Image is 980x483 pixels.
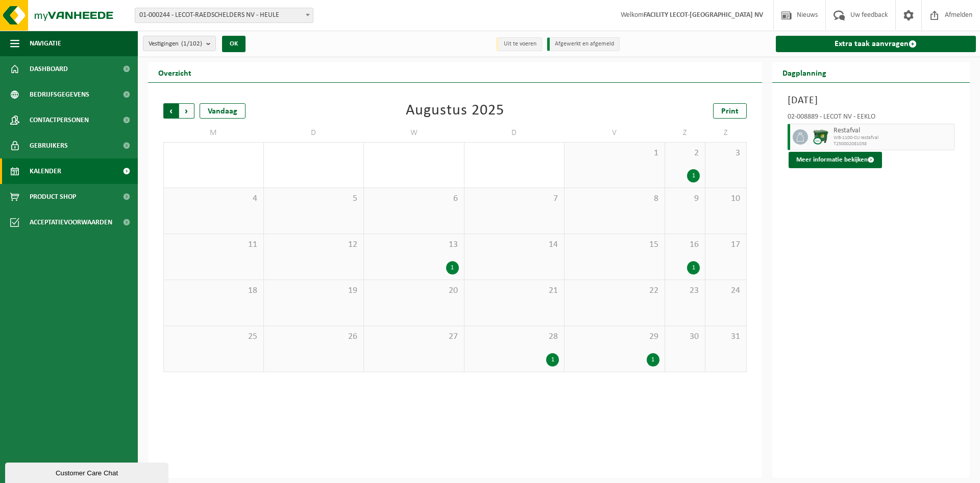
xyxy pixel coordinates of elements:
span: 12 [269,239,359,250]
td: W [364,124,464,142]
span: 1 [570,148,659,159]
span: 4 [169,193,258,204]
td: M [163,124,264,142]
span: Volgende [179,103,194,119]
span: 2 [670,148,700,159]
span: 01-000244 - LECOT-RAEDSCHELDERS NV - HEULE [135,8,313,22]
span: Print [721,107,739,116]
div: 1 [687,169,700,182]
span: 11 [169,239,258,250]
span: Kalender [30,158,61,184]
span: Bedrijfsgegevens [30,82,89,107]
span: 8 [570,193,659,204]
span: Gebruikers [30,133,68,158]
td: Z [705,124,746,142]
span: 7 [470,193,559,204]
span: 29 [570,331,659,342]
strong: FACILITY LECOT-[GEOGRAPHIC_DATA] NV [644,11,763,19]
span: 01-000244 - LECOT-RAEDSCHELDERS NV - HEULE [135,8,313,23]
div: 1 [546,353,559,366]
button: Meer informatie bekijken [789,152,882,168]
div: 1 [647,353,659,366]
div: Augustus 2025 [406,103,504,119]
div: 02-008889 - LECOT NV - EEKLO [788,113,955,124]
span: 22 [570,285,659,296]
span: 21 [470,285,559,296]
span: 24 [710,285,741,296]
img: WB-1100-CU [813,129,828,145]
span: Dashboard [30,56,68,82]
span: Vorige [163,103,179,119]
span: 17 [710,239,741,250]
div: Vandaag [200,103,246,119]
span: WB-1100-CU restafval [834,135,952,141]
span: 13 [369,239,459,250]
a: Extra taak aanvragen [776,36,976,52]
a: Print [713,103,747,119]
span: Restafval [834,127,952,135]
span: 23 [670,285,700,296]
span: Navigatie [30,31,61,56]
div: 1 [446,261,459,274]
span: 3 [710,148,741,159]
span: Vestigingen [149,36,202,52]
span: 20 [369,285,459,296]
span: 6 [369,193,459,204]
h2: Dagplanning [772,62,837,82]
td: D [264,124,364,142]
iframe: chat widget [5,461,170,483]
td: V [565,124,665,142]
span: 30 [670,331,700,342]
span: 27 [369,331,459,342]
span: 18 [169,285,258,296]
li: Afgewerkt en afgemeld [547,37,620,51]
span: 14 [470,239,559,250]
button: OK [222,36,246,52]
span: Product Shop [30,184,76,210]
span: 19 [269,285,359,296]
span: 9 [670,193,700,204]
td: D [464,124,565,142]
span: 10 [710,193,741,204]
li: Uit te voeren [496,37,542,51]
count: (1/102) [181,40,202,47]
h3: [DATE] [788,93,955,108]
span: 26 [269,331,359,342]
button: Vestigingen(1/102) [143,36,216,51]
span: 28 [470,331,559,342]
span: Acceptatievoorwaarden [30,210,112,235]
span: T250002081038 [834,141,952,147]
span: 16 [670,239,700,250]
h2: Overzicht [148,62,202,82]
span: 5 [269,193,359,204]
span: 31 [710,331,741,342]
span: Contactpersonen [30,107,89,133]
div: 1 [687,261,700,274]
td: Z [665,124,706,142]
span: 15 [570,239,659,250]
span: 25 [169,331,258,342]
